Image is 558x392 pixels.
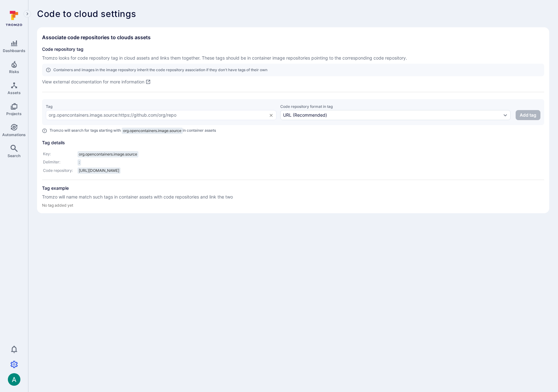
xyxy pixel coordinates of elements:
[43,159,76,165] p: Delimiter:
[8,373,20,386] img: ACg8ocLSa5mPYBaXNx3eFu_EmspyJX0laNWN7cXOFirfQ7srZveEpg=s96-c
[37,9,549,19] h1: Code to cloud settings
[42,46,544,52] span: Code repository tag
[42,79,151,85] a: View external documentation for more information
[43,168,76,173] p: Code repository:
[42,139,544,146] span: Tag details
[46,104,276,109] span: Tag
[79,160,80,165] span: :
[42,185,544,191] span: Tag example
[79,168,119,173] span: [URL][DOMAIN_NAME]
[283,113,327,118] div: URL (Recommended)
[50,128,216,134] div: Tromzo will search for tags starting with in container assets
[8,90,21,95] span: Assets
[280,104,511,109] span: Code repository format in tag
[25,11,30,17] i: Expand navigation menu
[8,373,20,386] div: Arjan Dehar
[6,111,22,116] span: Projects
[42,194,544,200] p: Tromzo will name match such tags in container assets with code repositories and link the two
[42,34,151,40] h2: Associate code repositories to clouds assets
[503,113,508,118] button: Expand dropdown
[43,151,76,157] p: Key:
[42,203,73,208] p: No tag added yet
[123,128,181,133] span: org.opencontainers.image.source
[79,152,137,157] span: org.opencontainers.image.source
[49,113,264,118] input: org.opencontainers.image.source:https://github.com/org/repo
[42,55,544,61] span: Tromzo looks for code repository tag in cloud assets and links them together. These tags should b...
[3,48,25,53] span: Dashboards
[269,113,274,118] button: Clear
[283,113,502,118] button: URL (Recommended)
[2,132,26,137] span: Automations
[9,69,19,74] span: Risks
[8,153,20,158] span: Search
[516,110,540,120] button: Add tag
[53,67,267,72] div: Containers and images in the image repository inherit the code repository association if they don...
[24,10,31,18] button: Expand navigation menu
